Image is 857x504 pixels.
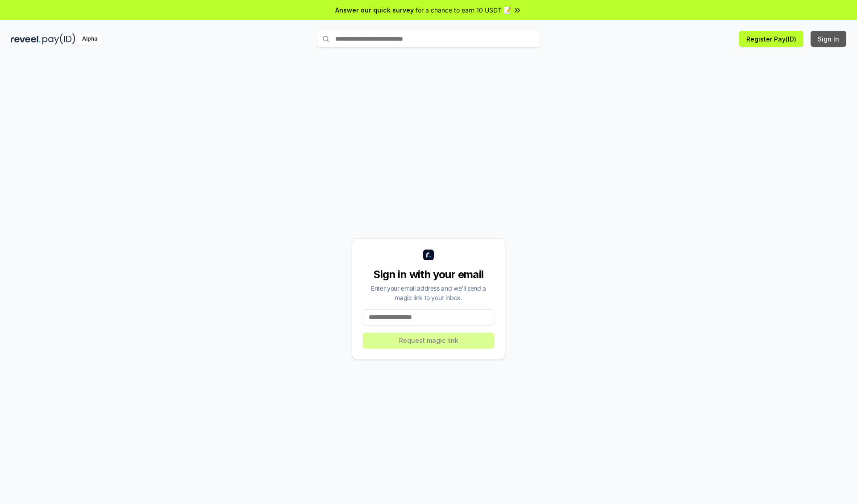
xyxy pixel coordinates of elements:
[77,33,102,45] div: Alpha
[363,283,494,302] div: Enter your email address and we’ll send a magic link to your inbox.
[42,33,75,45] img: pay_id
[416,5,511,15] span: for a chance to earn 10 USDT 📝
[811,31,846,47] button: Sign In
[363,267,494,282] div: Sign in with your email
[423,250,434,260] img: logo_small
[739,31,803,47] button: Register Pay(ID)
[335,5,414,15] span: Answer our quick survey
[11,33,41,45] img: reveel_dark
